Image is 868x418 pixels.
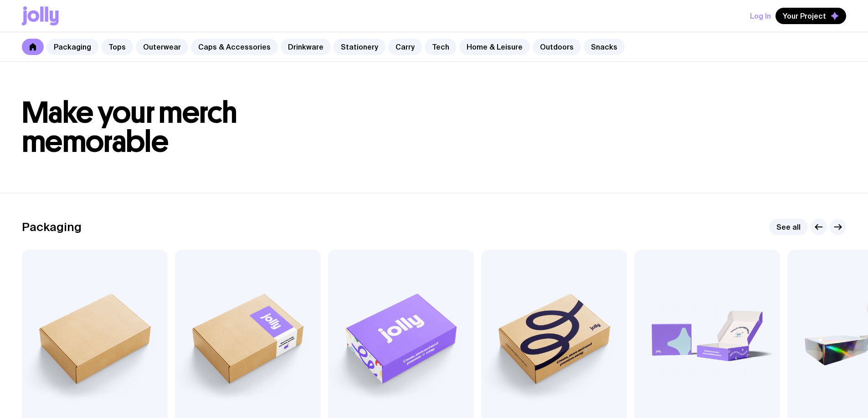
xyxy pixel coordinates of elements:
a: Snacks [584,39,625,55]
a: Stationery [334,39,385,55]
span: Your Project [783,11,826,20]
a: Carry [388,39,422,55]
a: Tops [101,39,133,55]
h2: Packaging [22,220,82,234]
a: Outerwear [136,39,188,55]
a: Outdoors [533,39,581,55]
a: Caps & Accessories [191,39,278,55]
a: Tech [425,39,457,55]
a: Packaging [46,39,98,55]
span: Make your merch memorable [22,95,237,160]
a: Home & Leisure [459,39,530,55]
a: See all [769,219,808,235]
button: Your Project [776,8,846,24]
button: Log In [750,8,771,24]
a: Drinkware [281,39,331,55]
